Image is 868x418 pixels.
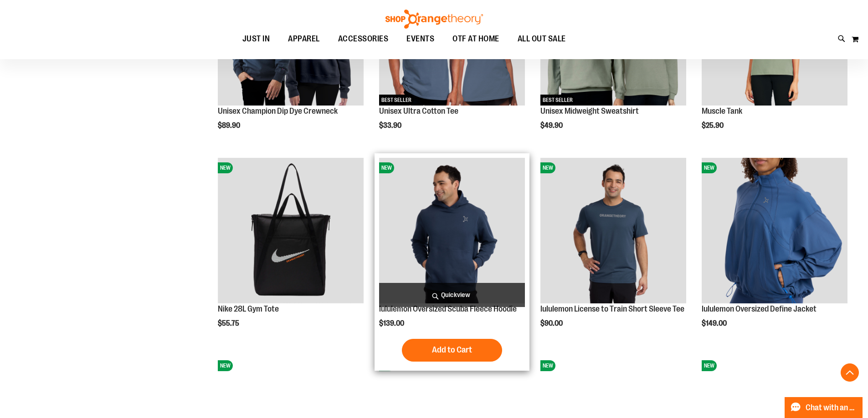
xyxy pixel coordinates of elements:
img: lululemon License to Train Short Sleeve Tee [540,158,686,303]
span: $90.00 [540,319,564,327]
a: lululemon Oversized Define Jacket [702,304,817,313]
span: JUST IN [242,29,270,49]
span: NEW [218,162,233,173]
a: lululemon Oversized Scuba Fleece Hoodie [379,304,517,313]
a: lululemon Oversized Define JacketNEW [702,158,847,305]
span: $139.00 [379,319,406,327]
a: Unisex Ultra Cotton Tee [379,106,458,116]
a: Muscle Tank [702,106,742,116]
span: $33.90 [379,121,403,130]
span: NEW [702,360,717,371]
span: ALL OUT SALE [518,29,566,49]
span: BEST SELLER [379,95,414,106]
img: lululemon Oversized Scuba Fleece Hoodie [379,158,525,303]
div: product [213,153,368,351]
a: Unisex Champion Dip Dye Crewneck [218,106,338,116]
button: Add to Cart [402,339,502,362]
span: $55.75 [218,319,241,327]
a: lululemon License to Train Short Sleeve TeeNEW [540,158,686,305]
span: ACCESSORIES [338,29,389,49]
span: EVENTS [406,29,434,49]
span: OTF AT HOME [452,29,499,49]
a: lululemon License to Train Short Sleeve Tee [540,304,684,313]
span: $89.90 [218,121,241,130]
button: Back To Top [841,363,859,382]
span: NEW [379,162,394,173]
div: product [697,153,852,351]
span: Add to Cart [432,345,472,355]
span: NEW [218,360,233,371]
img: lululemon Oversized Define Jacket [702,158,847,303]
a: Nike 28L Gym Tote [218,304,279,313]
div: product [375,153,529,371]
img: Nike 28L Gym Tote [218,158,364,303]
span: $149.00 [702,319,728,327]
span: NEW [540,162,555,173]
a: lululemon Oversized Scuba Fleece HoodieNEW [379,158,525,305]
a: Nike 28L Gym ToteNEW [218,158,364,305]
span: APPAREL [288,29,320,49]
span: Chat with an Expert [806,403,857,412]
span: $49.90 [540,121,564,130]
span: $25.90 [702,121,725,130]
a: Quickview [379,283,525,307]
span: NEW [540,360,555,371]
div: product [536,153,691,351]
button: Chat with an Expert [785,397,863,418]
img: Shop Orangetheory [384,10,484,29]
span: BEST SELLER [540,95,575,106]
span: NEW [702,162,717,173]
a: Unisex Midweight Sweatshirt [540,106,639,116]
